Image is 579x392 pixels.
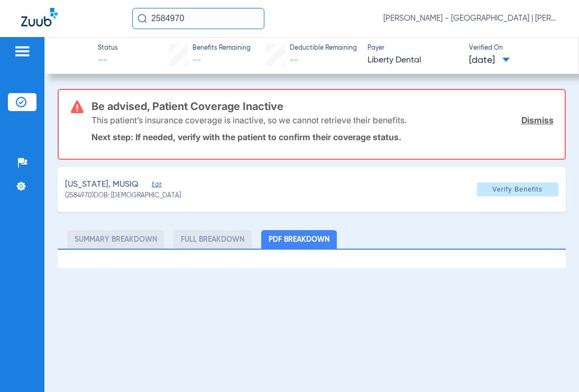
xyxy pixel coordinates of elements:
[477,183,558,196] button: Verify Benefits
[137,14,147,23] img: Search Icon
[91,115,407,125] p: This patient’s insurance coverage is inactive, so we cannot retrieve their benefits.
[173,230,252,249] li: Full Breakdown
[290,56,298,65] span: --
[192,56,201,65] span: --
[98,44,118,53] span: Status
[367,54,460,67] span: Liberty Dental
[261,230,337,249] li: PDF Breakdown
[152,181,161,191] span: Edit
[98,54,118,67] span: --
[65,178,139,192] span: [US_STATE], MUSIQ
[21,8,58,26] img: Zuub Logo
[469,54,510,67] span: [DATE]
[132,8,264,29] input: Search for patients
[71,101,84,113] img: error-icon
[67,230,164,249] li: Summary Breakdown
[65,192,181,201] span: (2584970) DOB: [DEMOGRAPHIC_DATA]
[367,44,460,53] span: Payer
[91,132,553,142] p: Next step: If needed, verify with the patient to confirm their coverage status.
[91,101,553,112] h3: Be advised, Patient Coverage Inactive
[521,115,554,125] a: Dismiss
[290,44,357,53] span: Deductible Remaining
[526,341,579,392] iframe: Chat Widget
[469,44,562,53] span: Verified On
[492,185,543,194] span: Verify Benefits
[383,13,558,24] span: [PERSON_NAME] - [GEOGRAPHIC_DATA] | [PERSON_NAME]
[192,44,251,53] span: Benefits Remaining
[14,45,31,58] img: hamburger-icon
